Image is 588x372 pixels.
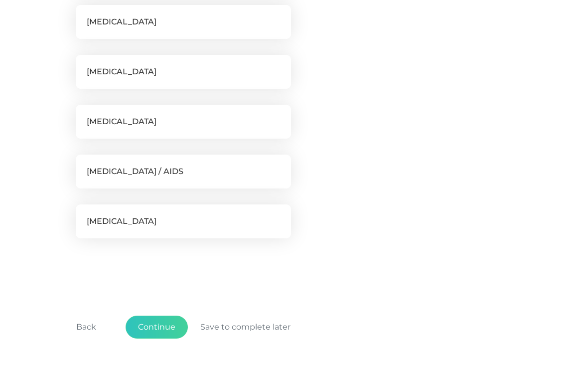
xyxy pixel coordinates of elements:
[64,316,109,339] button: Back
[76,55,291,89] label: [MEDICAL_DATA]
[188,316,303,339] button: Save to complete later
[76,155,291,188] label: [MEDICAL_DATA] / AIDS
[76,5,291,39] label: [MEDICAL_DATA]
[76,204,291,238] label: [MEDICAL_DATA]
[126,316,188,339] button: Continue
[76,105,291,139] label: [MEDICAL_DATA]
